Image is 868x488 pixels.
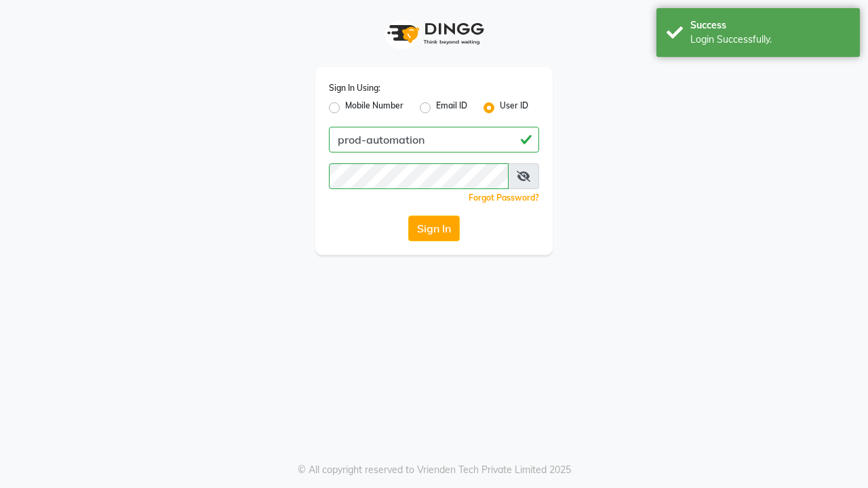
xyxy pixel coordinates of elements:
[380,14,488,54] img: logo1.svg
[469,192,539,203] a: Forgot Password?
[436,100,467,116] label: Email ID
[690,33,850,47] div: Login Successfully.
[690,18,850,33] div: Success
[345,100,403,116] label: Mobile Number
[329,163,509,189] input: Username
[329,127,539,152] input: Username
[500,100,528,116] label: User ID
[408,216,460,241] button: Sign In
[329,82,380,94] label: Sign In Using:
